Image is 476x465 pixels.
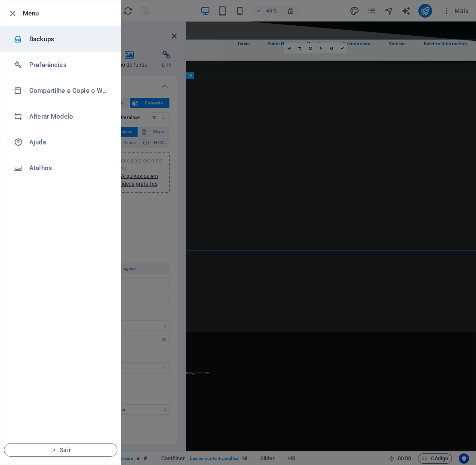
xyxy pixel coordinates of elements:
[11,447,110,453] span: Sair
[0,129,121,155] a: Ajuda
[29,111,109,122] h6: Alterar Modelo
[29,86,109,96] h6: Compartilhe e Copie o Website
[23,8,114,18] h6: Menu
[29,60,109,70] h6: Preferências
[29,137,109,147] h6: Ajuda
[29,34,109,44] h6: Backups
[29,163,109,173] h6: Atalhos
[4,443,117,457] button: Sair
